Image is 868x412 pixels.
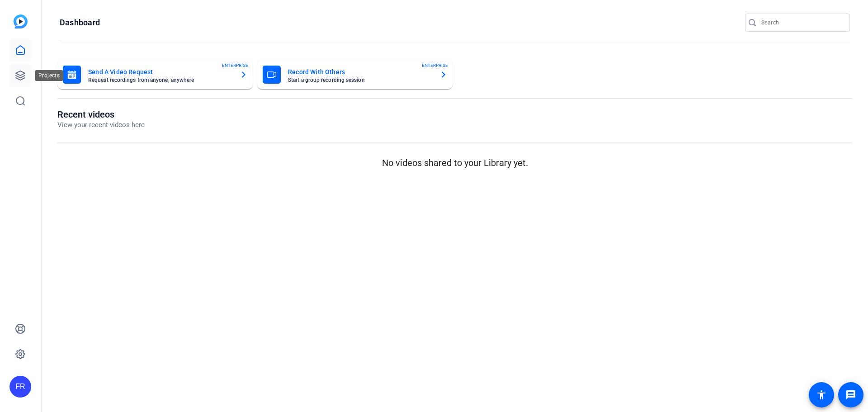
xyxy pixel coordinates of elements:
[816,389,827,400] mat-icon: accessibility
[57,60,253,89] button: Send A Video RequestRequest recordings from anyone, anywhereENTERPRISE
[222,62,248,69] span: ENTERPRISE
[60,17,100,28] h1: Dashboard
[288,66,433,77] mat-card-title: Record With Others
[761,17,843,28] input: Search
[14,14,28,28] img: blue-gradient.svg
[88,66,233,77] mat-card-title: Send A Video Request
[422,62,448,69] span: ENTERPRISE
[57,156,852,170] p: No videos shared to your Library yet.
[288,77,433,83] mat-card-subtitle: Start a group recording session
[257,60,453,89] button: Record With OthersStart a group recording sessionENTERPRISE
[57,120,145,130] p: View your recent videos here
[9,376,31,398] div: FR
[57,109,145,120] h1: Recent videos
[88,77,233,83] mat-card-subtitle: Request recordings from anyone, anywhere
[845,389,856,400] mat-icon: message
[35,70,63,81] div: Projects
